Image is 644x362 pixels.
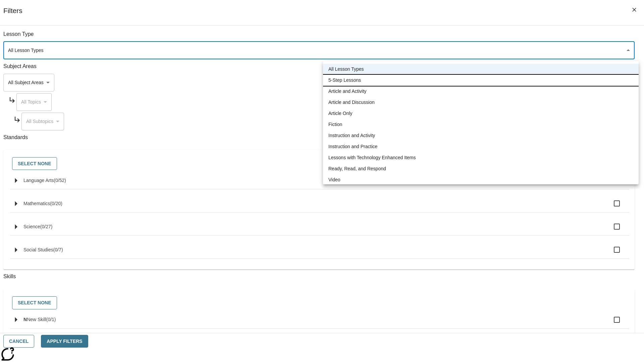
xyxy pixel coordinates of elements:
li: Fiction [323,119,639,130]
li: 5-Step Lessons [323,75,639,86]
li: Instruction and Activity [323,130,639,141]
li: Article and Discussion [323,97,639,108]
li: Article Only [323,108,639,119]
li: Video [323,174,639,185]
li: Lessons with Technology Enhanced Items [323,152,639,163]
li: Ready, Read, and Respond [323,163,639,174]
ul: Select a lesson type [323,61,639,188]
li: Article and Activity [323,86,639,97]
li: Instruction and Practice [323,141,639,152]
li: All Lesson Types [323,64,639,75]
